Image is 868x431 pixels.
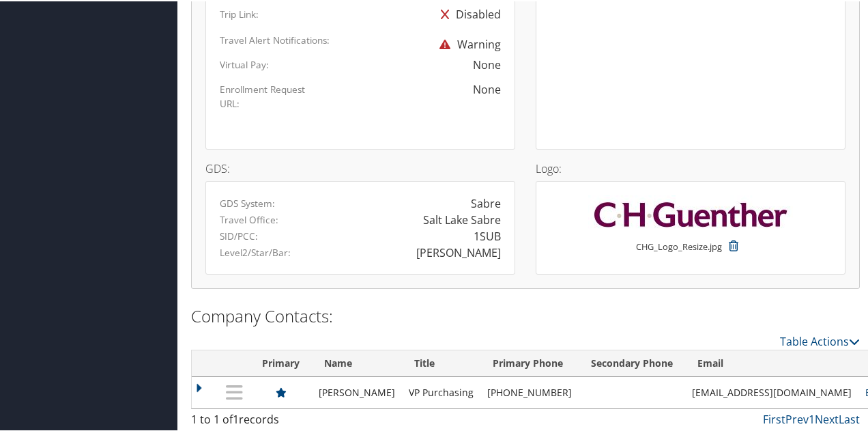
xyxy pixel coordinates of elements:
[205,162,515,173] h4: GDS:
[480,349,579,376] th: Primary Phone
[839,411,860,426] a: Last
[191,303,860,326] h2: Company Contacts:
[471,194,501,210] div: Sabre
[220,81,325,109] label: Enrollment Request URL:
[220,32,330,46] label: Travel Alert Notifications:
[785,411,809,426] a: Prev
[780,333,860,348] a: Table Actions
[220,245,291,258] label: Level2/Star/Bar:
[402,376,480,407] td: VP Purchasing
[685,349,858,376] th: Email
[815,411,839,426] a: Next
[480,376,579,407] td: [PHONE_NUMBER]
[685,376,858,407] td: [EMAIL_ADDRESS][DOMAIN_NAME]
[345,80,501,96] div: None
[763,411,785,426] a: First
[220,195,275,209] label: GDS System:
[233,411,239,426] span: 1
[588,194,793,232] img: CHG_Logo_Resize.jpg
[250,349,312,376] th: Primary
[220,212,278,225] label: Travel Office:
[312,376,402,407] td: [PERSON_NAME]
[536,162,845,173] h4: Logo:
[579,349,685,376] th: Secondary Phone
[473,55,501,72] div: None
[636,239,722,265] small: CHG_Logo_Resize.jpg
[423,210,501,227] div: Salt Lake Sabre
[433,36,501,51] span: Warning
[220,228,258,242] label: SID/PCC:
[402,349,480,376] th: Title
[434,1,501,25] div: Disabled
[474,227,501,243] div: 1SUB
[312,349,402,376] th: Name
[416,243,501,260] div: [PERSON_NAME]
[220,57,269,70] label: Virtual Pay:
[809,411,815,426] a: 1
[220,6,259,20] label: Trip Link:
